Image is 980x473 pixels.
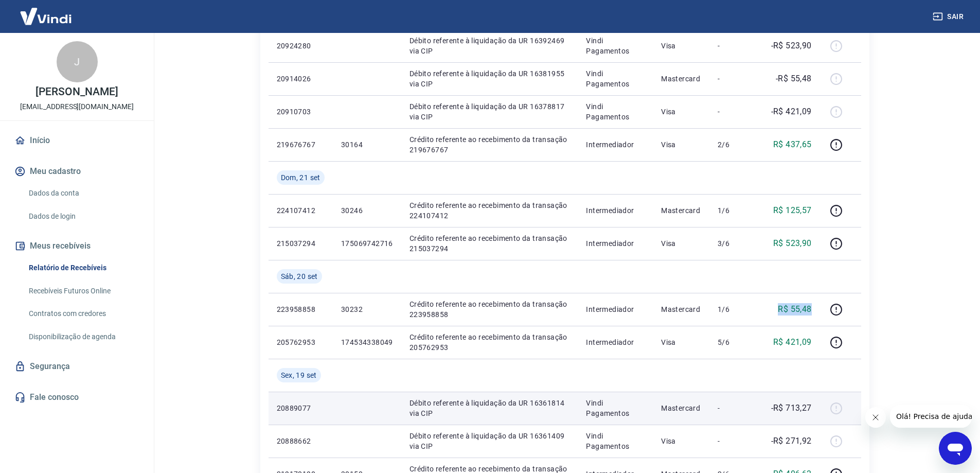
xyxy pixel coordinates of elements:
[277,107,325,117] p: 20910703
[931,7,968,26] button: Sair
[277,41,325,51] p: 20924280
[776,73,812,85] p: -R$ 55,48
[586,431,645,451] p: Vindi Pagamentos
[771,106,812,118] p: -R$ 421,09
[773,138,812,151] p: R$ 437,65
[586,398,645,418] p: Vindi Pagamentos
[661,41,701,51] p: Visa
[277,403,325,413] p: 20889077
[409,431,570,451] p: Débito referente à liquidação da UR 16361409 via CIP
[586,101,645,122] p: Vindi Pagamentos
[281,172,320,183] span: Dom, 21 set
[341,337,393,347] p: 174534338049
[586,139,645,150] p: Intermediador
[586,68,645,89] p: Vindi Pagamentos
[20,101,134,112] p: [EMAIL_ADDRESS][DOMAIN_NAME]
[718,238,748,249] p: 3/6
[409,36,570,56] p: Débito referente à liquidação da UR 16392469 via CIP
[12,386,141,409] a: Fale conosco
[12,160,141,183] button: Meu cadastro
[12,235,141,257] button: Meus recebíveis
[341,205,393,216] p: 30246
[409,299,570,320] p: Crédito referente ao recebimento da transação 223958858
[661,337,701,347] p: Visa
[661,74,701,84] p: Mastercard
[586,238,645,249] p: Intermediador
[771,40,812,52] p: -R$ 523,90
[661,205,701,216] p: Mastercard
[586,36,645,56] p: Vindi Pagamentos
[12,355,141,378] a: Segurança
[661,139,701,150] p: Visa
[409,332,570,353] p: Crédito referente ao recebimento da transação 205762953
[35,86,118,97] p: [PERSON_NAME]
[718,337,748,347] p: 5/6
[661,238,701,249] p: Visa
[277,139,325,150] p: 219676767
[409,398,570,418] p: Débito referente à liquidação da UR 16361814 via CIP
[277,238,325,249] p: 215037294
[341,304,393,314] p: 30232
[281,271,318,282] span: Sáb, 20 set
[12,129,141,152] a: Início
[661,107,701,117] p: Visa
[586,337,645,347] p: Intermediador
[718,74,748,84] p: -
[718,436,748,446] p: -
[57,41,98,82] div: J
[771,402,812,414] p: -R$ 713,27
[25,326,141,347] a: Disponibilização de agenda
[409,233,570,254] p: Crédito referente ao recebimento da transação 215037294
[771,435,812,447] p: -R$ 271,92
[341,139,393,150] p: 30164
[718,304,748,314] p: 1/6
[773,336,812,348] p: R$ 421,09
[25,206,141,227] a: Dados de login
[409,200,570,221] p: Crédito referente ao recebimento da transação 224107412
[718,139,748,150] p: 2/6
[661,304,701,314] p: Mastercard
[778,303,811,316] p: R$ 55,48
[939,432,972,465] iframe: Botão para abrir a janela de mensagens
[341,238,393,249] p: 175069742716
[277,337,325,347] p: 205762953
[586,304,645,314] p: Intermediador
[277,436,325,446] p: 20888662
[661,436,701,446] p: Visa
[277,205,325,216] p: 224107412
[718,107,748,117] p: -
[277,74,325,84] p: 20914026
[773,204,812,217] p: R$ 125,57
[281,370,317,380] span: Sex, 19 set
[409,101,570,122] p: Débito referente à liquidação da UR 16378817 via CIP
[718,41,748,51] p: -
[25,183,141,204] a: Dados da conta
[773,237,812,250] p: R$ 523,90
[277,304,325,314] p: 223958858
[12,1,79,32] img: Vindi
[890,405,972,428] iframe: Mensagem da empresa
[661,403,701,413] p: Mastercard
[718,403,748,413] p: -
[409,68,570,89] p: Débito referente à liquidação da UR 16381955 via CIP
[6,7,86,15] span: Olá! Precisa de ajuda?
[25,281,141,302] a: Recebíveis Futuros Online
[25,303,141,324] a: Contratos com credores
[409,134,570,155] p: Crédito referente ao recebimento da transação 219676767
[865,407,886,428] iframe: Fechar mensagem
[25,257,141,278] a: Relatório de Recebíveis
[718,205,748,216] p: 1/6
[586,205,645,216] p: Intermediador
